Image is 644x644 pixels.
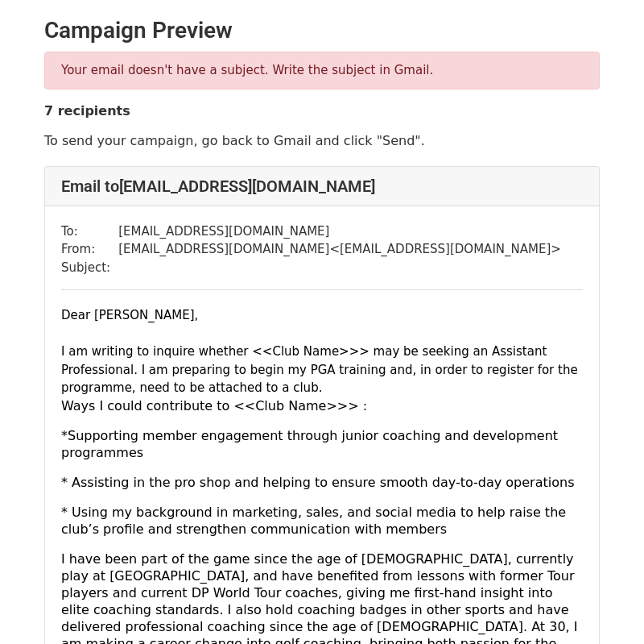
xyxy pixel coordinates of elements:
[61,308,198,322] span: Dear [PERSON_NAME],
[44,17,600,44] h2: Campaign Preview
[61,504,583,538] p: * Using my background in marketing, sales, and social media to help raise the club’s profile and ...
[61,427,583,461] p: *Supporting member engagement through junior coaching and development programmes
[44,103,130,118] strong: 7 recipients
[61,474,583,491] p: * Assisting in the pro shop and helping to ensure smooth day-to-day operations
[61,397,583,414] p: Ways I could contribute to <<Club Name>>> :
[61,177,583,196] h4: Email to [EMAIL_ADDRESS][DOMAIN_NAME]
[61,259,118,277] td: Subject:
[61,240,118,259] td: From:
[44,132,600,149] p: To send your campaign, go back to Gmail and click "Send".
[118,240,561,259] td: [EMAIL_ADDRESS][DOMAIN_NAME] < [EMAIL_ADDRESS][DOMAIN_NAME] >
[61,344,578,395] span: I am writing to inquire whether <<Club Name>>> may be seeking an Assistant Professional. I am pre...
[61,62,583,79] p: Your email doesn't have a subject. Write the subject in Gmail.
[61,222,118,241] td: To:
[118,222,561,241] td: [EMAIL_ADDRESS][DOMAIN_NAME]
